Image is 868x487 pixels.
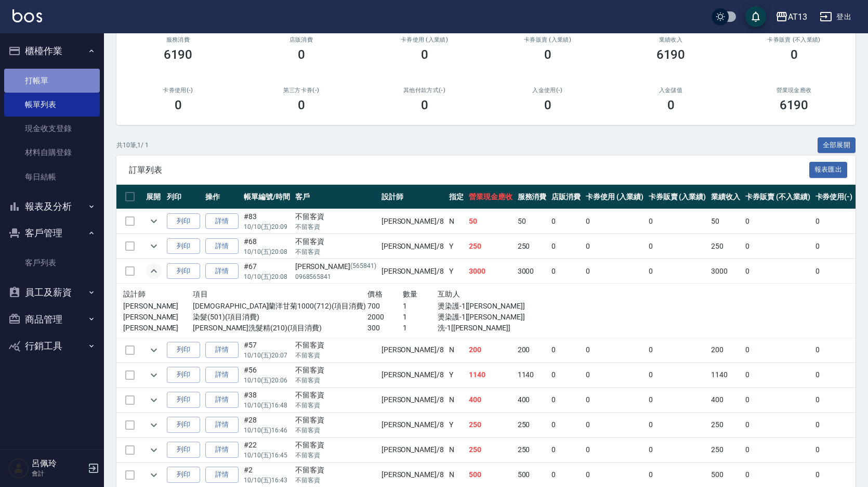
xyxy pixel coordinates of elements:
[813,463,856,487] td: 0
[116,140,149,150] p: 共 10 筆, 1 / 1
[515,388,549,412] td: 400
[379,463,446,487] td: [PERSON_NAME] /8
[293,185,379,209] th: 客戶
[205,417,239,433] a: 詳情
[743,209,812,234] td: 0
[583,209,646,234] td: 0
[244,272,290,281] p: 10/10 (五) 20:08
[515,438,549,462] td: 250
[583,388,646,412] td: 0
[743,438,812,462] td: 0
[146,392,162,408] button: expand row
[241,388,293,412] td: #38
[167,342,200,358] button: 列印
[295,351,376,360] p: 不留客資
[667,98,675,112] h3: 0
[813,388,856,412] td: 0
[466,363,515,387] td: 1140
[544,98,551,112] h3: 0
[708,438,743,462] td: 250
[466,234,515,259] td: 250
[421,47,428,62] h3: 0
[146,342,162,358] button: expand row
[544,47,551,62] h3: 0
[4,306,100,333] button: 商品管理
[549,185,583,209] th: 店販消費
[743,234,812,259] td: 0
[4,37,100,65] button: 櫃檯作業
[646,413,709,437] td: 0
[367,290,383,298] span: 價格
[708,363,743,387] td: 1140
[244,426,290,435] p: 10/10 (五) 16:46
[583,438,646,462] td: 0
[252,87,350,94] h2: 第三方卡券(-)
[791,47,798,62] h3: 0
[241,338,293,362] td: #57
[549,338,583,362] td: 0
[123,312,193,323] p: [PERSON_NAME]
[498,87,597,94] h2: 入金使用(-)
[446,413,466,437] td: Y
[780,98,809,112] h3: 6190
[708,413,743,437] td: 250
[708,388,743,412] td: 400
[375,87,474,94] h2: 其他付款方式(-)
[646,438,709,462] td: 0
[241,185,293,209] th: 帳單編號/時間
[438,290,460,298] span: 互助人
[549,234,583,259] td: 0
[375,36,474,43] h2: 卡券使用 (入業績)
[421,98,428,112] h3: 0
[4,251,100,275] a: 客戶列表
[515,209,549,234] td: 50
[549,209,583,234] td: 0
[466,438,515,462] td: 250
[8,458,29,479] img: Person
[646,185,709,209] th: 卡券販賣 (入業績)
[813,413,856,437] td: 0
[205,238,239,254] a: 詳情
[813,438,856,462] td: 0
[175,98,182,112] h3: 0
[129,87,227,94] h2: 卡券使用(-)
[241,438,293,462] td: #22
[4,220,100,247] button: 客戶管理
[743,388,812,412] td: 0
[515,234,549,259] td: 250
[295,451,376,460] p: 不留客資
[549,413,583,437] td: 0
[379,259,446,284] td: [PERSON_NAME] /8
[816,7,856,27] button: 登出
[164,185,203,209] th: 列印
[205,342,239,358] a: 詳情
[167,442,200,458] button: 列印
[167,263,200,279] button: 列印
[379,338,446,362] td: [PERSON_NAME] /8
[146,367,162,383] button: expand row
[295,415,376,426] div: 不留客資
[367,312,402,323] p: 2000
[129,165,809,175] span: 訂單列表
[295,365,376,376] div: 不留客資
[4,279,100,306] button: 員工及薪資
[205,367,239,383] a: 詳情
[466,185,515,209] th: 營業現金應收
[146,442,162,458] button: expand row
[4,165,100,189] a: 每日結帳
[379,438,446,462] td: [PERSON_NAME] /8
[32,458,85,469] h5: 呂佩玲
[244,401,290,410] p: 10/10 (五) 16:48
[745,36,843,43] h2: 卡券販賣 (不入業績)
[350,261,376,272] p: (565841)
[403,312,438,323] p: 1
[146,213,162,229] button: expand row
[167,392,200,408] button: 列印
[646,388,709,412] td: 0
[123,290,146,298] span: 設計師
[244,222,290,232] p: 10/10 (五) 20:09
[4,193,100,220] button: 報表及分析
[446,463,466,487] td: N
[298,47,305,62] h3: 0
[295,376,376,385] p: 不留客資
